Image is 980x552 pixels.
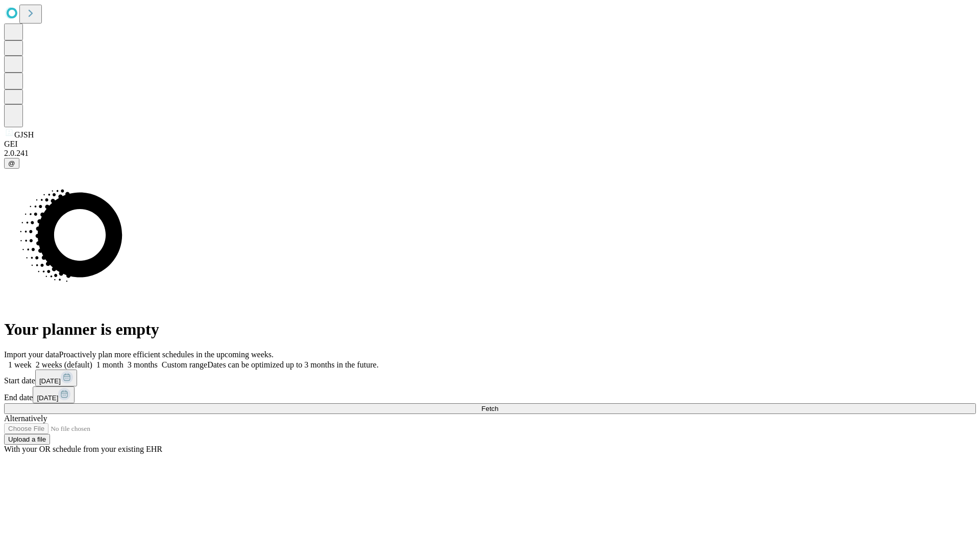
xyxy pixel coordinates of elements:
span: @ [8,159,15,167]
span: 2 weeks (default) [36,360,92,369]
span: [DATE] [39,377,61,385]
span: GJSH [14,130,34,139]
button: @ [4,158,19,169]
span: Alternatively [4,414,47,423]
div: End date [4,386,976,403]
span: Import your data [4,350,59,359]
span: 1 month [96,360,124,369]
h1: Your planner is empty [4,320,976,339]
button: Fetch [4,403,976,414]
span: Fetch [481,405,498,412]
span: Custom range [162,360,207,369]
button: [DATE] [35,370,77,386]
span: 3 months [128,360,158,369]
div: 2.0.241 [4,149,976,158]
div: Start date [4,370,976,386]
span: With your OR schedule from your existing EHR [4,445,162,453]
button: Upload a file [4,434,50,445]
span: Dates can be optimized up to 3 months in the future. [207,360,378,369]
div: GEI [4,140,976,149]
span: Proactively plan more efficient schedules in the upcoming weeks. [59,350,274,359]
span: 1 week [8,360,32,369]
span: [DATE] [37,394,58,402]
button: [DATE] [33,386,75,403]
